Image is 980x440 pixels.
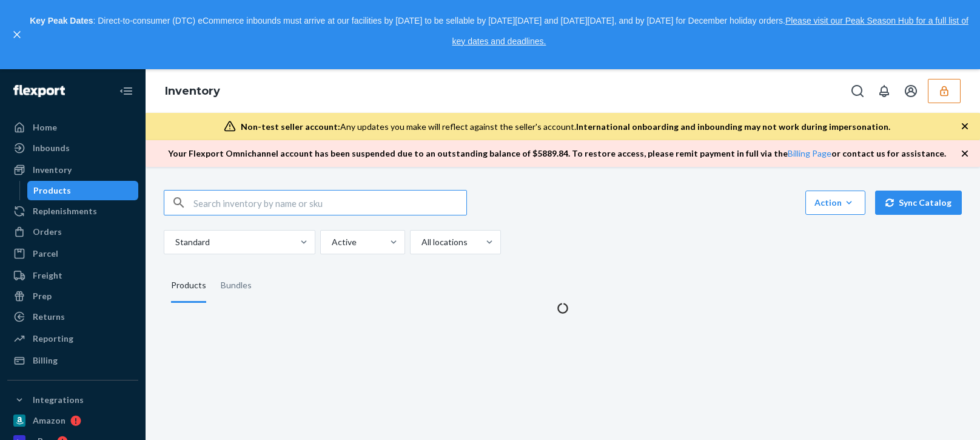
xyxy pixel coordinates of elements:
a: Products [27,181,139,200]
p: Your Flexport Omnichannel account has been suspended due to an outstanding balance of $ 5889.84 .... [168,147,946,160]
div: Integrations [33,394,84,406]
div: Any updates you make will reflect against the seller's account. [241,121,890,133]
div: Orders [33,226,62,238]
span: Non-test seller account: [241,121,340,132]
a: Inventory [165,84,220,98]
button: Integrations [7,390,138,410]
div: Reporting [33,333,73,345]
button: Open notifications [872,79,896,103]
div: Replenishments [33,205,97,217]
button: Open Search Box [845,79,870,103]
a: Reporting [7,329,138,348]
div: Billing [33,354,58,367]
a: Inventory [7,160,138,180]
input: Standard [174,236,175,248]
button: Close Navigation [114,79,138,103]
a: Billing [7,351,138,370]
a: Returns [7,307,138,327]
a: Freight [7,266,138,285]
input: Active [331,236,332,248]
a: Parcel [7,244,138,263]
div: Home [33,121,57,134]
div: Inventory [33,164,72,176]
ol: breadcrumbs [155,74,230,109]
strong: Key Peak Dates [30,16,93,25]
button: close, [11,29,23,41]
a: Replenishments [7,201,138,221]
div: Freight [33,269,62,282]
a: Billing Page [788,148,831,158]
a: Amazon [7,411,138,430]
div: Products [33,184,71,197]
div: Returns [33,311,65,323]
a: Home [7,118,138,137]
div: Inbounds [33,142,70,154]
button: Action [805,191,865,215]
input: All locations [420,236,421,248]
div: Amazon [33,415,65,427]
span: International onboarding and inbounding may not work during impersonation. [576,121,890,132]
a: Please visit our Peak Season Hub for a full list of key dates and deadlines. [452,16,968,46]
input: Search inventory by name or sku [193,191,466,215]
span: Chat [27,8,52,19]
a: Orders [7,222,138,242]
a: Inbounds [7,138,138,158]
button: Sync Catalog [875,191,962,215]
button: Open account menu [899,79,923,103]
div: Action [814,197,856,209]
p: : Direct-to-consumer (DTC) eCommerce inbounds must arrive at our facilities by [DATE] to be sella... [29,11,969,52]
div: Products [171,269,206,303]
div: Prep [33,290,52,302]
img: Flexport logo [13,85,65,97]
div: Parcel [33,248,58,260]
a: Prep [7,286,138,306]
div: Bundles [221,269,252,303]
